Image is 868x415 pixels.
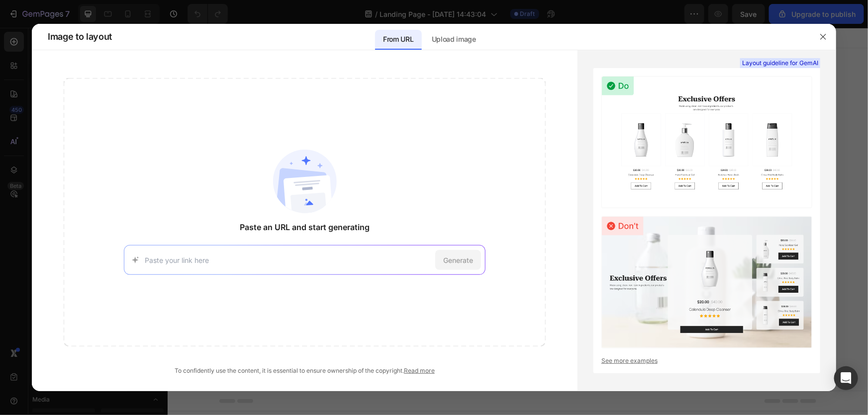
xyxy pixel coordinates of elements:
[278,216,346,236] button: Add sections
[834,366,858,390] div: Open Intercom Messenger
[145,255,431,265] input: Paste your link here
[48,31,112,43] span: Image to layout
[290,196,410,208] div: Start with Sections from sidebar
[432,33,476,45] p: Upload image
[742,59,818,68] span: Layout guideline for GemAI
[601,356,812,365] a: See more examples
[64,366,546,375] div: To confidently use the content, it is essential to ensure ownership of the copyright.
[240,221,370,233] span: Paste an URL and start generating
[404,367,435,374] a: Read more
[443,255,473,265] span: Generate
[383,33,413,45] p: From URL
[352,216,422,236] button: Add elements
[284,272,417,280] div: Start with Generating from URL or image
